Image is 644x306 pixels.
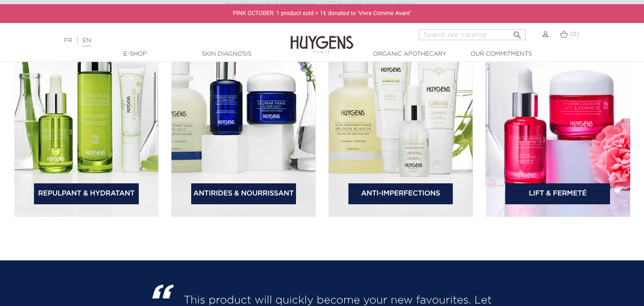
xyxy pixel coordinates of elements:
[512,28,522,38] i: 
[505,183,610,204] a: Lift & Fermeté
[14,8,159,217] img: bannière catégorie
[93,50,177,59] a: E-Shop
[348,183,453,204] a: Anti-Imperfections
[368,50,452,59] a: Organic Apothecary
[486,8,630,217] img: bannière catégorie 4
[510,27,525,38] button: 
[60,36,262,46] div: |
[419,29,526,40] input: Search
[328,8,473,217] img: bannière catégorie 3
[34,183,139,204] a: Repulpant & Hydratant
[184,50,268,59] a: Skin Diagnosis
[291,22,353,54] img: Huygens
[64,38,72,44] a: FR
[459,50,543,59] a: Our commitments
[171,8,316,217] img: bannière catégorie 2
[83,38,91,46] a: EN
[570,31,579,37] span: (0)
[191,183,296,204] a: Antirides & Nourrissant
